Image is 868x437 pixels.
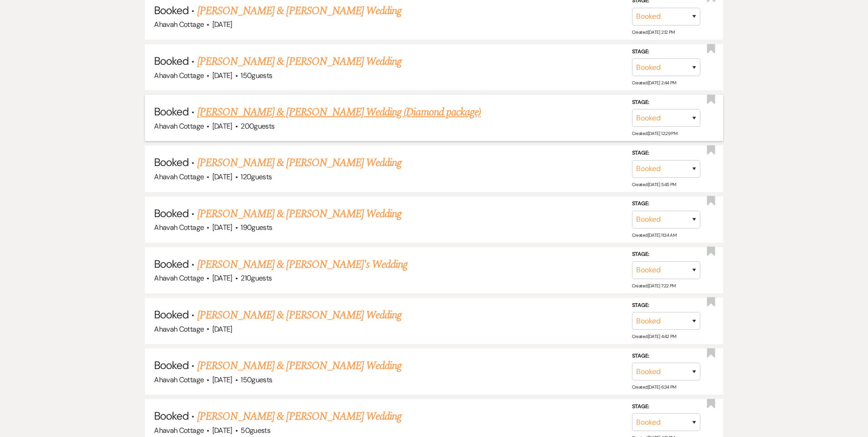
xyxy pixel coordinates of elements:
span: Booked [154,307,189,322]
a: [PERSON_NAME] & [PERSON_NAME]'s Wedding [197,256,408,273]
span: 190 guests [241,223,272,232]
span: Booked [154,104,189,119]
span: Ahavah Cottage [154,172,204,182]
span: Ahavah Cottage [154,71,204,80]
span: 200 guests [241,121,274,131]
span: Ahavah Cottage [154,121,204,131]
span: Created: [DATE] 6:34 PM [632,384,676,390]
span: [DATE] [212,71,232,80]
span: Booked [154,409,189,423]
a: [PERSON_NAME] & [PERSON_NAME] Wedding [197,206,401,222]
span: 50 guests [241,426,270,435]
span: Ahavah Cottage [154,20,204,29]
span: Booked [154,257,189,271]
span: Created: [DATE] 2:12 PM [632,29,675,35]
span: Booked [154,54,189,68]
span: 210 guests [241,273,272,283]
span: Created: [DATE] 4:42 PM [632,333,676,339]
span: Created: [DATE] 2:44 PM [632,80,676,86]
span: Ahavah Cottage [154,426,204,435]
label: Stage: [632,351,700,361]
span: Ahavah Cottage [154,375,204,385]
a: [PERSON_NAME] & [PERSON_NAME] Wedding [197,53,401,70]
span: [DATE] [212,375,232,385]
span: [DATE] [212,324,232,334]
label: Stage: [632,148,700,158]
a: [PERSON_NAME] & [PERSON_NAME] Wedding [197,3,401,19]
span: [DATE] [212,273,232,283]
span: 120 guests [241,172,272,182]
label: Stage: [632,250,700,260]
span: Ahavah Cottage [154,223,204,232]
span: Created: [DATE] 5:45 PM [632,181,676,187]
label: Stage: [632,402,700,412]
a: [PERSON_NAME] & [PERSON_NAME] Wedding (Diamond package) [197,104,481,120]
span: Ahavah Cottage [154,273,204,283]
label: Stage: [632,199,700,209]
span: [DATE] [212,121,232,131]
label: Stage: [632,300,700,310]
span: Ahavah Cottage [154,324,204,334]
span: [DATE] [212,426,232,435]
span: Booked [154,358,189,372]
span: Booked [154,3,189,17]
span: [DATE] [212,223,232,232]
span: Created: [DATE] 12:29 PM [632,130,677,136]
label: Stage: [632,98,700,108]
a: [PERSON_NAME] & [PERSON_NAME] Wedding [197,155,401,171]
a: [PERSON_NAME] & [PERSON_NAME] Wedding [197,408,401,425]
span: [DATE] [212,20,232,29]
span: [DATE] [212,172,232,182]
span: Created: [DATE] 11:34 AM [632,232,676,238]
span: Created: [DATE] 7:22 PM [632,283,676,289]
a: [PERSON_NAME] & [PERSON_NAME] Wedding [197,358,401,374]
span: Booked [154,155,189,169]
span: 150 guests [241,375,272,385]
span: 150 guests [241,71,272,80]
span: Booked [154,206,189,220]
label: Stage: [632,47,700,57]
a: [PERSON_NAME] & [PERSON_NAME] Wedding [197,307,401,323]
